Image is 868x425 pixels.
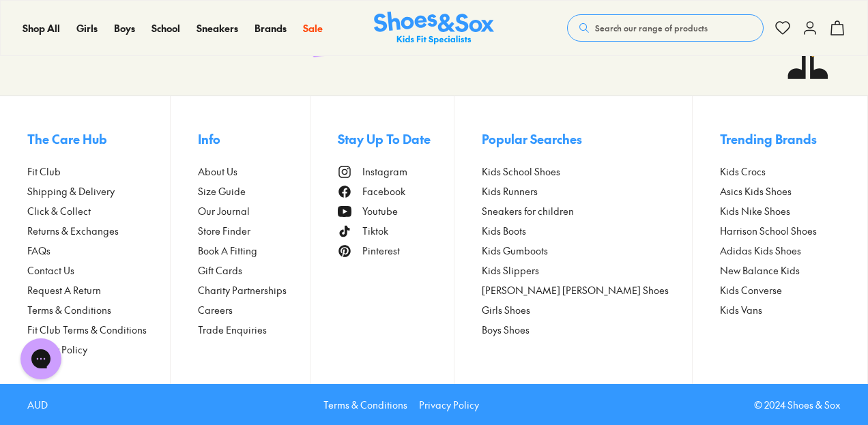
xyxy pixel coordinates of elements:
[482,184,692,199] a: Kids Runners
[198,184,310,199] a: Size Guide
[720,224,817,238] span: Harrison School Shoes
[197,21,238,35] span: Sneakers
[197,21,238,35] a: Sneakers
[198,283,310,297] a: Charity Partnerships
[482,303,692,317] a: Girls Shoes
[151,21,180,35] a: School
[76,21,98,35] span: Girls
[27,224,119,238] span: Returns & Exchanges
[374,12,494,45] img: SNS_Logo_Responsive.svg
[27,283,170,297] a: Request A Return
[198,224,250,238] span: Store Finder
[198,323,267,337] span: Trade Enquiries
[482,164,692,179] a: Kids School Shoes
[198,204,310,218] a: Our Journal
[595,22,708,34] span: Search our range of products
[482,263,692,278] a: Kids Slippers
[198,263,242,278] span: Gift Cards
[27,164,170,179] a: Fit Club
[482,184,538,199] span: Kids Runners
[255,21,287,35] a: Brands
[27,184,170,199] a: Shipping & Delivery
[198,123,310,153] button: Info
[720,123,840,153] button: Trending Brands
[27,398,48,412] p: AUD
[362,184,405,199] span: Facebook
[27,204,91,218] span: Click & Collect
[23,21,60,35] a: Shop All
[362,244,400,258] span: Pinterest
[482,224,692,238] a: Kids Boots
[338,123,454,153] button: Stay Up To Date
[27,323,170,337] a: Fit Club Terms & Conditions
[198,323,310,337] a: Trade Enquiries
[27,184,115,199] span: Shipping & Delivery
[27,263,170,278] a: Contact Us
[198,263,310,278] a: Gift Cards
[27,130,107,148] span: The Care Hub
[76,21,98,35] a: Girls
[720,184,840,199] a: Asics Kids Shoes
[198,303,233,317] span: Careers
[198,164,237,179] span: About Us
[567,14,764,42] button: Search our range of products
[720,224,840,238] a: Harrison School Shoes
[338,244,454,258] a: Pinterest
[198,204,250,218] span: Our Journal
[482,303,530,317] span: Girls Shoes
[482,323,530,337] span: Boys Shoes
[27,303,111,317] span: Terms & Conditions
[27,123,170,153] button: The Care Hub
[720,283,782,297] span: Kids Converse
[27,283,101,297] span: Request A Return
[720,244,840,258] a: Adidas Kids Shoes
[482,263,539,278] span: Kids Slippers
[482,323,692,337] a: Boys Shoes
[720,303,762,317] span: Kids Vans
[27,244,50,258] span: FAQs
[338,184,454,199] a: Facebook
[338,164,454,179] a: Instagram
[198,283,287,297] span: Charity Partnerships
[482,224,526,238] span: Kids Boots
[362,164,407,179] span: Instagram
[198,184,246,199] span: Size Guide
[27,303,170,317] a: Terms & Conditions
[198,244,310,258] a: Book A Fitting
[419,398,479,412] a: Privacy Policy
[362,204,398,218] span: Youtube
[720,263,800,278] span: New Balance Kids
[27,244,170,258] a: FAQs
[198,224,310,238] a: Store Finder
[198,244,257,258] span: Book A Fitting
[482,283,692,297] a: [PERSON_NAME] [PERSON_NAME] Shoes
[338,130,431,148] span: Stay Up To Date
[14,334,68,384] iframe: Gorgias live chat messenger
[323,398,407,412] a: Terms & Conditions
[482,244,692,258] a: Kids Gumboots
[720,164,766,179] span: Kids Crocs
[720,244,801,258] span: Adidas Kids Shoes
[362,224,388,238] span: Tiktok
[303,21,323,35] span: Sale
[720,204,790,218] span: Kids Nike Shoes
[482,204,692,218] a: Sneakers for children
[338,224,454,238] a: Tiktok
[482,164,560,179] span: Kids School Shoes
[754,398,841,412] p: © 2024 Shoes & Sox
[482,130,582,148] span: Popular Searches
[198,164,310,179] a: About Us
[114,21,135,35] span: Boys
[482,244,548,258] span: Kids Gumboots
[720,204,840,218] a: Kids Nike Shoes
[255,21,287,35] span: Brands
[151,21,180,35] span: School
[27,204,170,218] a: Click & Collect
[720,164,840,179] a: Kids Crocs
[27,342,170,357] a: Privacy Policy
[338,204,454,218] a: Youtube
[27,323,147,337] span: Fit Club Terms & Conditions
[27,263,74,278] span: Contact Us
[374,12,494,45] a: Shoes & Sox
